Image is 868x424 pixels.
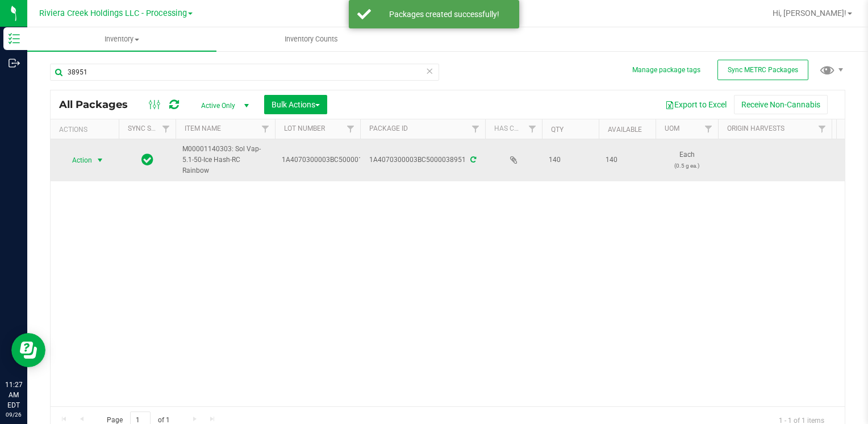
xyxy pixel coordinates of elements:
span: 140 [606,155,649,165]
a: Filter [466,119,485,139]
button: Manage package tags [632,65,700,75]
span: Inventory Counts [269,34,353,44]
a: Inventory Counts [216,27,406,51]
span: M00001140303: Sol Vap-5.1-50-Ice Hash-RC Rainbow [182,144,268,177]
a: Qty [551,126,564,134]
span: Bulk Actions [272,100,320,109]
a: Available [608,126,642,134]
a: Item Name [185,124,221,132]
a: Filter [157,119,176,139]
span: 140 [549,155,592,165]
th: Has COA [485,119,542,139]
a: Lot Number [284,124,325,132]
a: Sync Status [128,124,172,132]
span: All Packages [59,98,139,111]
button: Bulk Actions [264,95,327,114]
span: Riviera Creek Holdings LLC - Processing [39,9,187,18]
a: Filter [256,119,275,139]
a: Package ID [369,124,408,132]
a: Filter [341,119,360,139]
span: Sync METRC Packages [728,66,798,74]
button: Sync METRC Packages [717,60,808,80]
inline-svg: Inventory [9,33,20,44]
span: Action [62,152,93,168]
a: Inventory [27,27,216,51]
span: Inventory [27,34,216,44]
a: Filter [813,119,832,139]
span: Hi, [PERSON_NAME]! [773,9,846,18]
a: UOM [665,124,679,132]
div: 1A4070300003BC5000038951 [358,155,487,165]
a: Filter [523,119,542,139]
div: Packages created successfully! [377,9,511,20]
a: Origin Harvests [727,124,784,132]
p: 11:27 AM EDT [5,380,22,410]
span: Sync from Compliance System [469,156,476,164]
iframe: Resource center [11,333,45,367]
p: 09/26 [5,410,22,419]
button: Receive Non-Cannabis [734,95,828,114]
div: Actions [59,126,114,134]
p: (0.5 g ea.) [662,160,711,171]
span: 1A4070300003BC5000015983 [282,155,378,165]
span: In Sync [141,152,153,168]
span: select [93,152,107,168]
button: Export to Excel [658,95,734,114]
inline-svg: Outbound [9,57,20,69]
span: Clear [425,64,433,78]
input: Search Package ID, Item Name, SKU, Lot or Part Number... [50,64,439,81]
span: Each [662,149,711,171]
a: Filter [699,119,718,139]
